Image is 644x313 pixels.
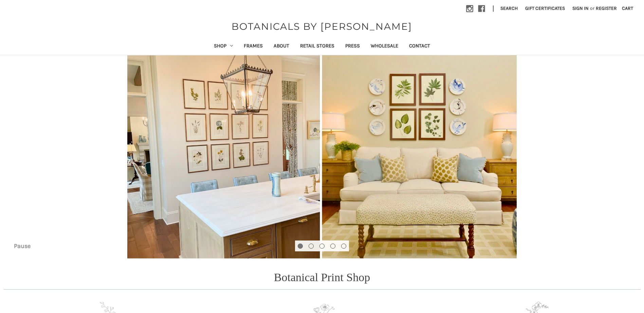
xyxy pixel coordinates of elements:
[330,244,335,249] button: Go to slide 4 of 5
[340,38,365,55] a: Press
[208,38,238,55] a: Shop
[268,38,295,55] a: About
[298,244,303,249] button: Go to slide 1 of 5, active
[8,241,36,251] button: Pause carousel
[319,244,325,249] button: Go to slide 3 of 5
[228,19,416,34] a: BOTANICALS BY [PERSON_NAME]
[274,269,370,286] p: Botanical Print Shop
[622,5,633,11] span: Cart
[238,38,268,55] a: Frames
[341,244,346,249] button: Go to slide 5 of 5
[490,3,497,14] li: |
[404,38,436,55] a: Contact
[365,38,404,55] a: Wholesale
[589,5,595,12] span: or
[295,38,340,55] a: Retail Stores
[309,244,314,249] button: Go to slide 2 of 5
